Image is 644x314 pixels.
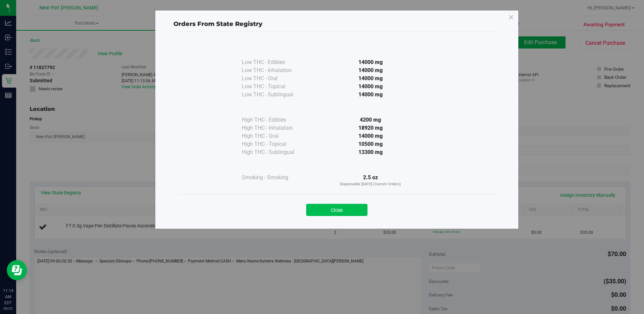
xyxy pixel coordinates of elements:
[309,116,432,124] div: 4200 mg
[306,204,367,216] button: Close
[309,182,432,187] p: Dispensable [DATE] (Current Orders)
[242,116,309,124] div: High THC - Edibles
[242,148,309,156] div: High THC - Sublingual
[309,140,432,148] div: 10500 mg
[309,74,432,83] div: 14000 mg
[242,140,309,148] div: High THC - Topical
[242,91,309,99] div: Low THC - Sublingual
[309,132,432,140] div: 14000 mg
[242,83,309,91] div: Low THC - Topical
[309,66,432,74] div: 14000 mg
[309,174,432,187] div: 2.5 oz
[309,124,432,132] div: 18920 mg
[242,66,309,74] div: Low THC - Inhalation
[242,58,309,66] div: Low THC - Edibles
[242,132,309,140] div: High THC - Oral
[173,20,262,28] span: Orders From State Registry
[242,74,309,83] div: Low THC - Oral
[7,260,27,280] iframe: Resource center
[309,83,432,91] div: 14000 mg
[242,174,309,182] div: Smoking - Smoking
[242,124,309,132] div: High THC - Inhalation
[309,91,432,99] div: 14000 mg
[309,58,432,66] div: 14000 mg
[309,148,432,156] div: 13300 mg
